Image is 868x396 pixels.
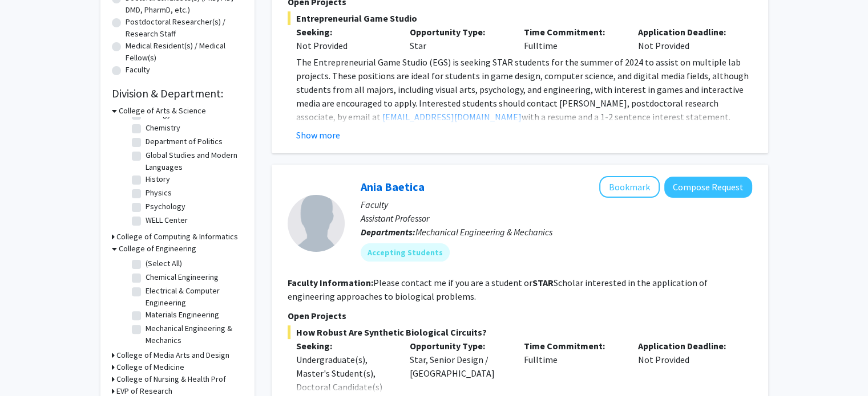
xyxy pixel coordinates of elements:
h3: College of Engineering [119,243,196,255]
label: Faculty [126,64,150,76]
p: Opportunity Type: [410,25,507,39]
label: Global Studies and Modern Languages [146,149,240,173]
label: Physics [146,187,172,199]
p: Open Projects [288,309,752,322]
label: Medical Resident(s) / Medical Fellow(s) [126,40,243,64]
p: Time Commitment: [524,339,621,353]
span: with a resume and a 1-2 sentence interest statement. [522,111,730,123]
div: Star [401,25,515,52]
fg-read-more: Please contact me if you are a student or Scholar interested in the application of engineering ap... [288,277,708,302]
p: Faculty [361,198,752,211]
button: Compose Request to Ania Baetica [664,177,752,198]
label: Chemistry [146,122,180,134]
b: STAR [532,277,554,288]
mat-chip: Accepting Students [361,243,450,262]
p: Application Deadline: [638,25,735,39]
label: Electrical & Computer Engineering [146,285,240,309]
p: Application Deadline: [638,339,735,353]
h3: College of Arts & Science [119,105,206,117]
label: Department of Politics [146,136,223,148]
h3: College of Media Arts and Design [116,349,229,361]
span: Entrepreneurial Game Studio [288,11,752,25]
p: Seeking: [296,339,393,353]
h2: Division & Department: [112,87,243,100]
label: Chemical Engineering [146,271,219,283]
b: Departments: [361,226,415,238]
div: Not Provided [629,25,744,52]
p: The Entrepreneurial Game Studio (EGS) is seeking STAR students for the summer of 2024 to assist o... [296,55,752,124]
h3: College of Medicine [116,361,184,373]
h3: College of Computing & Informatics [116,231,238,243]
span: Mechanical Engineering & Mechanics [415,226,552,238]
label: History [146,173,170,185]
span: How Robust Are Synthetic Biological Circuits? [288,325,752,339]
iframe: Chat [9,345,49,387]
a: [EMAIL_ADDRESS][DOMAIN_NAME] [382,111,522,123]
button: Add Ania Baetica to Bookmarks [599,176,660,198]
a: Ania Baetica [361,179,425,194]
button: Show more [296,128,340,142]
label: Mechanical Engineering & Mechanics [146,322,240,346]
p: Opportunity Type: [410,339,507,353]
p: Seeking: [296,25,393,39]
b: Faculty Information: [288,277,373,288]
label: Postdoctoral Researcher(s) / Research Staff [126,16,243,40]
label: (Select All) [146,258,182,270]
h3: College of Nursing & Health Prof [116,373,226,385]
label: Materials Engineering [146,309,219,321]
label: WELL Center [146,214,188,226]
div: Not Provided [296,39,393,52]
p: Assistant Professor [361,211,752,225]
label: Psychology [146,201,185,213]
p: Time Commitment: [524,25,621,39]
div: Fulltime [515,25,629,52]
